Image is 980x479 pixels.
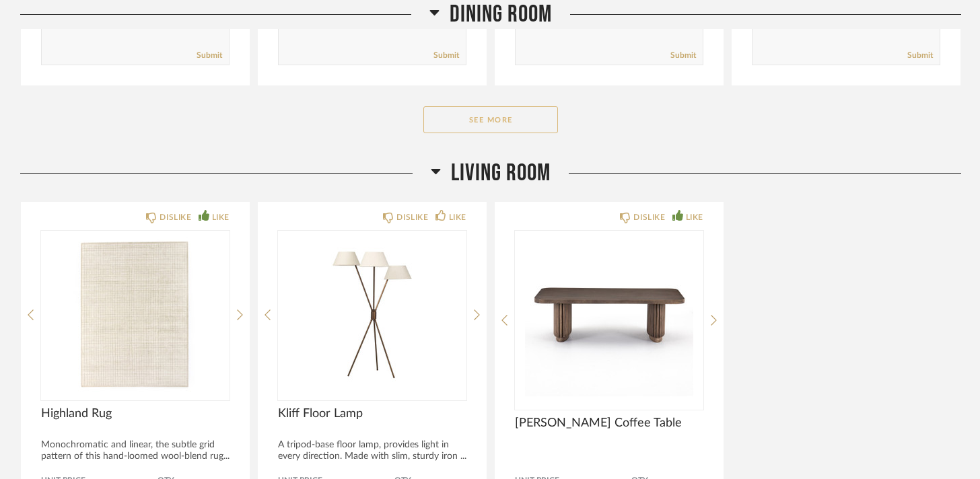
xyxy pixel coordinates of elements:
[515,231,703,399] div: 0
[396,211,428,224] div: DISLIKE
[41,231,230,399] img: undefined
[449,211,466,224] div: LIKE
[278,439,466,462] div: A tripod-base floor lamp, provides light in every direction. Made with slim, sturdy iron ...
[41,406,230,421] span: Highland Rug
[278,231,466,399] img: undefined
[670,50,696,61] a: Submit
[212,211,230,224] div: LIKE
[433,50,459,61] a: Submit
[423,106,558,133] button: See More
[907,50,933,61] a: Submit
[633,211,665,224] div: DISLIKE
[197,50,222,61] a: Submit
[41,439,230,462] div: Monochromatic and linear, the subtle grid pattern of this hand-loomed wool-blend rug...
[451,159,551,188] span: Living Room
[515,231,703,399] img: undefined
[515,416,703,431] span: [PERSON_NAME] Coffee Table
[160,211,191,224] div: DISLIKE
[686,211,703,224] div: LIKE
[278,406,466,421] span: Kliff Floor Lamp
